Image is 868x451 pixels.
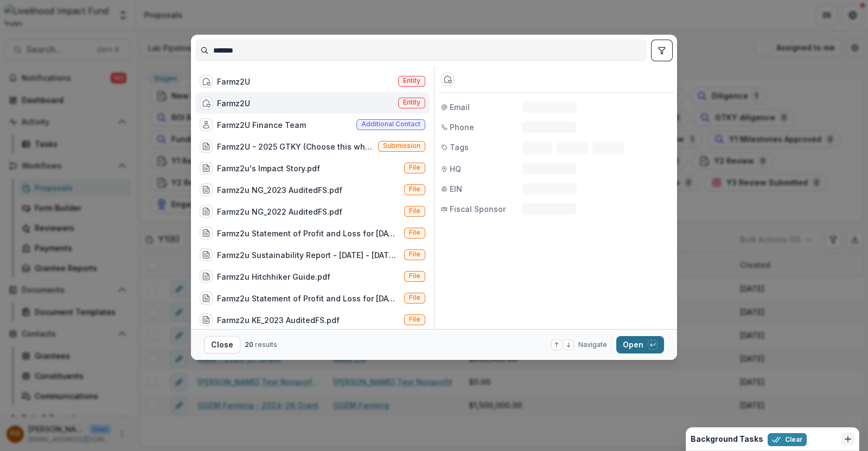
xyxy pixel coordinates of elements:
span: File [409,185,420,193]
span: Entity [403,77,420,85]
div: Farmz2U [217,98,250,109]
span: 20 [245,340,253,349]
span: Submission [383,142,420,150]
span: Tags [450,141,469,153]
button: toggle filters [651,40,673,61]
div: Farmz2u KE_2023 AuditedFS.pdf [217,314,340,326]
span: File [409,294,420,301]
span: results [255,340,277,349]
span: Additional contact [361,120,420,128]
h2: Background Tasks [691,435,763,444]
div: Farmz2u Statement of Profit and Loss for [DATE].xls [217,293,400,304]
div: Farmz2u NG_2022 AuditedFS.pdf [217,206,342,217]
span: File [409,229,420,236]
span: Fiscal Sponsor [450,203,506,215]
span: File [409,164,420,171]
span: File [409,207,420,215]
div: Farmz2u's Impact Story.pdf [217,163,320,174]
span: Phone [450,121,474,133]
div: Farmz2u Sustainability Report - [DATE] - [DATE].pdf [217,249,400,261]
span: HQ [450,163,461,175]
span: File [409,315,420,323]
span: EIN [450,183,462,195]
span: File [409,272,420,280]
div: Farmz2U - 2025 GTKY (Choose this when adding a new proposal to the first stage of a pipeline.) [217,141,374,152]
button: Clear [768,433,807,446]
div: Farmz2u NG_2023 AuditedFS.pdf [217,184,342,196]
span: Navigate [578,340,607,350]
span: File [409,250,420,258]
button: Open [616,336,664,353]
button: Dismiss [841,433,854,446]
span: Email [450,101,470,113]
div: Farmz2u Hitchhiker Guide.pdf [217,271,330,282]
button: Close [204,336,240,353]
div: Farmz2U Finance Team [217,119,306,131]
div: Farmz2u Statement of Profit and Loss for [DATE].xls [217,228,400,239]
span: Entity [403,99,420,106]
div: Farmz2U [217,76,250,87]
